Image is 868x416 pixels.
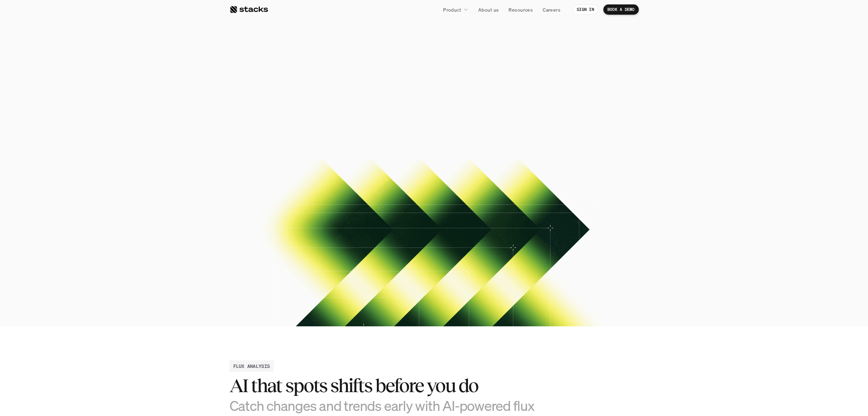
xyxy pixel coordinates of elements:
span: d [439,89,456,119]
p: Careers [543,6,560,13]
span: a [421,55,437,86]
span: e [470,58,486,89]
span: o [331,55,348,85]
span: r [366,55,378,85]
p: Resources [509,6,533,13]
p: SIGN IN [577,7,594,12]
a: Resources [504,3,537,16]
span: c [406,89,421,119]
span: . [490,89,496,119]
span: d [472,89,490,119]
span: n [436,56,455,86]
span: f [384,55,394,85]
span: c [455,57,470,87]
span: a [535,58,551,89]
p: Stacks AI-powered analysis and reporting turns your data into answers, fast. Spot trends, explain... [349,124,519,166]
span: Y [311,55,331,85]
a: BOOK A DEMO [603,4,639,15]
span: t [525,58,535,89]
a: About us [474,3,503,16]
span: i [394,55,402,85]
span: u [348,55,366,85]
a: BOOK A DEMO [403,181,466,198]
p: BOOK A DEMO [415,185,454,195]
span: e [390,89,406,119]
p: About us [478,6,499,13]
p: BOOK A DEMO [607,7,635,12]
span: o [421,89,439,119]
a: Careers [539,3,564,16]
span: d [491,58,509,89]
span: , [551,58,557,89]
span: e [456,89,472,119]
span: a [509,58,525,89]
h2: AI that spots shifts before you do [230,375,536,396]
span: n [402,55,421,86]
a: SIGN IN [573,4,598,15]
span: d [372,89,390,119]
h2: FLUX ANALYSIS [233,362,270,370]
p: Product [443,6,461,13]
